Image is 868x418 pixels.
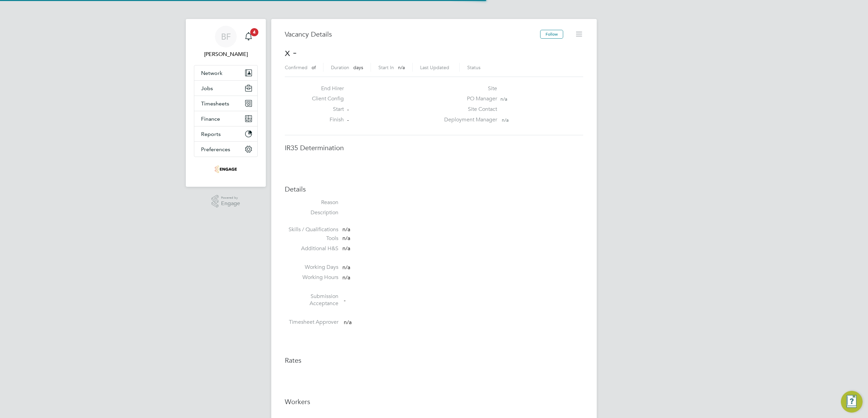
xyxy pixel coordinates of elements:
[440,95,497,102] label: PO Manager
[342,245,350,252] span: n/a
[194,81,257,96] button: Jobs
[307,85,344,92] label: End Hirer
[285,30,540,39] h3: Vacancy Details
[342,264,350,271] span: n/a
[500,96,507,102] span: n/a
[353,64,363,71] span: days
[221,201,240,206] span: Engage
[285,293,338,307] label: Submission Acceptance
[250,28,258,36] span: 4
[194,142,257,157] button: Preferences
[201,100,229,107] span: Timesheets
[467,64,480,71] label: Status
[307,106,344,113] label: Start
[307,95,344,102] label: Client Config
[242,26,255,47] a: 4
[194,50,258,58] span: Bobby Fuller
[201,116,220,122] span: Finance
[285,185,583,194] h3: Details
[194,164,258,175] a: Go to home page
[285,199,338,206] label: Reason
[201,146,230,153] span: Preferences
[420,64,449,71] label: Last Updated
[285,226,338,233] label: Skills / Qualifications
[285,245,338,252] label: Additional H&S
[201,85,213,92] span: Jobs
[285,319,338,326] label: Timesheet Approver
[440,85,497,92] label: Site
[378,64,394,71] label: Start In
[212,195,240,208] a: Powered byEngage
[342,235,350,242] span: n/a
[285,143,583,152] h3: IR35 Determination
[344,319,352,326] span: n/a
[194,126,257,141] button: Reports
[347,106,349,113] span: -
[194,96,257,111] button: Timesheets
[841,391,863,413] button: Engage Resource Center
[440,116,497,123] label: Deployment Manager
[186,19,266,187] nav: Main navigation
[201,70,222,76] span: Network
[312,64,316,71] span: of
[215,164,237,175] img: stallionrecruitment-logo-retina.png
[285,264,338,271] label: Working Days
[194,65,257,80] button: Network
[398,64,405,71] span: n/a
[194,111,257,126] button: Finance
[201,131,221,137] span: Reports
[342,226,350,233] span: n/a
[285,46,297,59] span: x -
[285,209,338,216] label: Description
[194,26,258,58] a: BF[PERSON_NAME]
[307,116,344,123] label: Finish
[347,117,349,123] span: -
[285,235,338,242] label: Tools
[344,297,346,303] span: -
[440,106,497,113] label: Site Contact
[502,117,509,123] span: n/a
[285,397,583,406] h3: Workers
[285,274,338,281] label: Working Hours
[342,274,350,281] span: n/a
[285,356,583,365] h3: Rates
[331,64,349,71] label: Duration
[221,195,240,201] span: Powered by
[540,30,563,39] button: Follow
[285,64,308,71] label: Confirmed
[221,32,231,41] span: BF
